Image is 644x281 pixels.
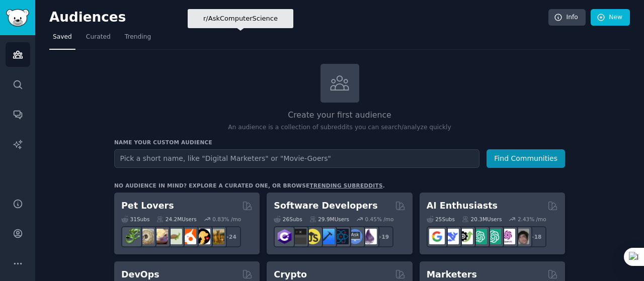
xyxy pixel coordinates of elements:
[548,9,586,26] a: Info
[443,229,459,244] img: DeepSeek
[121,268,159,281] h2: DevOps
[361,229,377,244] img: elixir
[114,109,565,122] h2: Create your first audience
[500,229,515,244] img: OpenAIDev
[86,33,111,42] span: Curated
[277,229,292,244] img: csharp
[114,182,385,189] div: No audience in mind? Explore a curated one, or browse .
[220,226,241,247] div: + 24
[274,216,302,223] div: 26 Sub s
[486,229,501,244] img: chatgpt_prompts_
[305,229,320,244] img: learnjavascript
[291,229,306,244] img: software
[274,200,377,212] h2: Software Developers
[319,229,335,244] img: iOSProgramming
[181,229,196,244] img: cockatiel
[309,182,382,189] a: trending subreddits
[152,229,168,244] img: leopardgeckos
[471,229,487,244] img: chatgpt_promptDesign
[427,268,477,281] h2: Marketers
[125,33,151,42] span: Trending
[372,226,393,247] div: + 19
[121,29,154,50] a: Trending
[514,229,529,244] img: ArtificalIntelligence
[195,229,210,244] img: PetAdvice
[487,149,565,168] button: Find Communities
[138,229,154,244] img: ballpython
[49,10,548,26] h2: Audiences
[49,29,75,50] a: Saved
[427,200,498,212] h2: AI Enthusiasts
[274,268,307,281] h2: Crypto
[591,9,630,26] a: New
[333,229,349,244] img: reactnative
[457,229,473,244] img: AItoolsCatalog
[114,149,479,168] input: Pick a short name, like "Digital Marketers" or "Movie-Goers"
[53,33,72,42] span: Saved
[124,229,140,244] img: herpetology
[121,200,174,212] h2: Pet Lovers
[347,229,363,244] img: AskComputerScience
[6,9,29,27] img: GummySearch logo
[212,216,241,223] div: 0.83 % /mo
[83,29,114,50] a: Curated
[309,216,349,223] div: 29.9M Users
[121,216,149,223] div: 31 Sub s
[114,139,565,146] h3: Name your custom audience
[525,226,546,247] div: + 18
[209,229,224,244] img: dogbreed
[167,229,182,244] img: turtle
[156,216,196,223] div: 24.2M Users
[429,229,445,244] img: GoogleGeminiAI
[462,216,502,223] div: 20.3M Users
[427,216,455,223] div: 25 Sub s
[518,216,546,223] div: 2.43 % /mo
[114,123,565,132] p: An audience is a collection of subreddits you can search/analyze quickly
[365,216,394,223] div: 0.45 % /mo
